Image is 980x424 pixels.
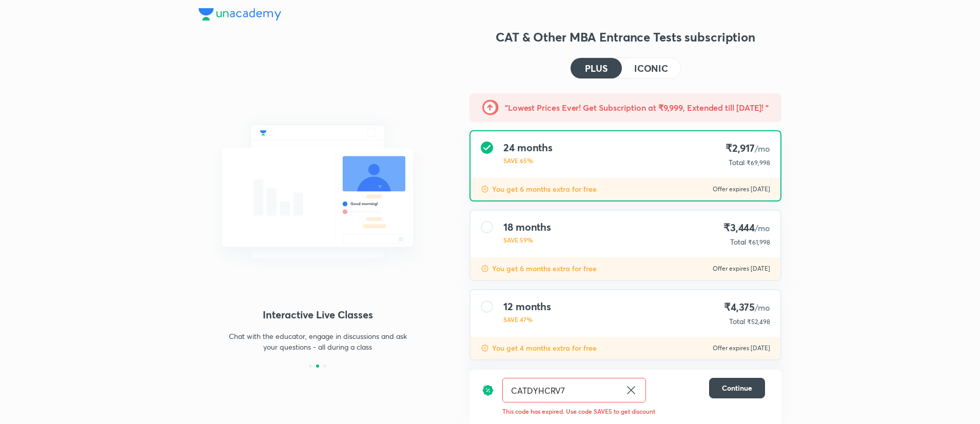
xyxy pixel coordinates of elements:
[482,99,499,116] img: -
[492,264,597,274] p: You get 6 months extra for free
[729,316,745,327] p: Total
[502,407,765,416] p: This code has expired. Use code SAVE5 to get discount
[481,265,489,273] img: discount
[461,369,790,377] p: To be paid as a one-time payment
[585,64,607,73] h4: PLUS
[713,344,770,352] p: Offer expires [DATE]
[228,331,407,352] p: Chat with the educator, engage in discussions and ask your questions - all during a class
[634,64,668,73] h4: ICONIC
[503,235,551,245] p: SAVE 59%
[199,103,437,281] img: chat_with_educator_6cb3c64761.svg
[722,383,752,393] span: Continue
[503,378,621,402] input: Have a referral code?
[481,185,489,193] img: discount
[730,237,746,247] p: Total
[492,184,597,194] p: You get 6 months extra for free
[729,157,744,168] p: Total
[755,223,770,233] span: /mo
[724,142,770,155] h4: ₹2,917
[713,185,770,193] p: Offer expires [DATE]
[503,156,553,165] p: SAVE 65%
[571,58,622,78] button: PLUS
[755,302,770,313] span: /mo
[199,307,437,322] h4: Interactive Live Classes
[503,300,551,313] h4: 12 months
[747,318,770,326] span: ₹52,498
[469,29,781,45] h3: CAT & Other MBA Entrance Tests subscription
[503,221,551,233] h4: 18 months
[747,159,770,167] span: ₹69,998
[622,58,680,78] button: ICONIC
[723,221,770,235] h4: ₹3,444
[199,8,281,21] img: Company Logo
[505,102,769,114] h5: "Lowest Prices Ever! Get Subscription at ₹9,999, Extended till [DATE]! "
[503,315,551,324] p: SAVE 47%
[709,378,765,398] button: Continue
[748,238,770,246] span: ₹61,998
[755,143,770,154] span: /mo
[482,378,494,402] img: discount
[481,344,489,352] img: discount
[503,142,553,154] h4: 24 months
[713,265,770,273] p: Offer expires [DATE]
[492,343,597,353] p: You get 4 months extra for free
[724,300,770,314] h4: ₹4,375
